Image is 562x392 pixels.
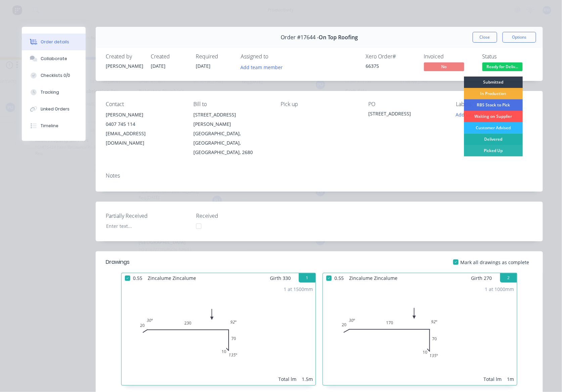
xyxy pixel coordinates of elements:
label: Received [196,212,280,220]
div: Picked Up [464,145,523,156]
div: In Production [464,88,523,99]
button: Tracking [22,84,86,101]
span: Mark all drawings as complete [461,259,529,266]
div: [STREET_ADDRESS][PERSON_NAME][GEOGRAPHIC_DATA], [GEOGRAPHIC_DATA], [GEOGRAPHIC_DATA], 2680 [193,110,270,157]
button: Checklists 0/0 [22,67,86,84]
div: RBS Stock to Pick [464,99,523,111]
div: 1.5m [302,376,313,383]
div: Order details [41,39,69,45]
div: [PERSON_NAME]0407 745 114[EMAIL_ADDRESS][DOMAIN_NAME] [106,110,183,148]
div: Delivered [464,134,523,145]
div: [PERSON_NAME] [106,62,143,69]
div: Contact [106,101,183,107]
div: Assigned to [241,53,308,60]
div: 66375 [366,62,416,69]
div: Linked Orders [41,106,69,112]
button: Linked Orders [22,101,86,117]
div: [EMAIL_ADDRESS][DOMAIN_NAME] [106,129,183,148]
span: Girth 270 [471,273,492,283]
div: Total lm [278,376,296,383]
button: Close [473,32,497,43]
div: 020170701030º92º135º1 at 1000mmTotal lm1m [323,283,517,385]
div: Xero Order # [366,53,416,60]
div: Bill to [193,101,270,107]
div: Required [196,53,233,60]
button: Add labels [452,110,483,119]
div: PO [368,101,445,107]
span: On Top Roofing [319,34,358,41]
button: 2 [500,273,517,283]
button: Ready for Deliv... [482,62,523,72]
div: [STREET_ADDRESS] [368,110,445,119]
div: Invoiced [424,53,474,60]
div: 020230701030º92º135º1 at 1500mmTotal lm1.5m [122,283,316,385]
button: Timeline [22,117,86,134]
button: Order details [22,34,86,50]
span: [DATE] [151,63,166,69]
button: Add team member [241,62,286,71]
div: [GEOGRAPHIC_DATA], [GEOGRAPHIC_DATA], [GEOGRAPHIC_DATA], 2680 [193,129,270,157]
button: Options [503,32,536,43]
span: 0.55 [332,273,346,283]
div: Created [151,53,188,60]
div: 1 at 1000mm [485,286,514,293]
span: Order #17644 - [281,34,319,41]
div: Labels [456,101,533,107]
span: 0.55 [130,273,145,283]
div: [STREET_ADDRESS][PERSON_NAME] [193,110,270,129]
div: Notes [106,173,533,179]
div: Drawings [106,258,130,266]
div: Created by [106,53,143,60]
div: Waiting on Supplier [464,111,523,122]
div: Checklists 0/0 [41,72,70,79]
span: [DATE] [196,63,210,69]
span: Zincalume Zincalume [145,273,199,283]
span: Ready for Deliv... [482,62,523,71]
div: Submitted [464,77,523,88]
div: Collaborate [41,56,67,62]
div: Customer Advised [464,122,523,134]
div: Status [482,53,533,60]
div: Total lm [484,376,502,383]
button: 1 [299,273,316,283]
label: Partially Received [106,212,190,220]
div: Tracking [41,89,59,95]
div: Timeline [41,123,58,129]
div: 1 at 1500mm [284,286,313,293]
div: Pick up [281,101,358,107]
span: No [424,62,464,71]
div: 1m [507,376,514,383]
div: [PERSON_NAME] [106,110,183,119]
button: Add team member [237,62,286,71]
div: 0407 745 114 [106,119,183,129]
span: Girth 330 [270,273,291,283]
span: Zincalume Zincalume [346,273,400,283]
button: Collaborate [22,50,86,67]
